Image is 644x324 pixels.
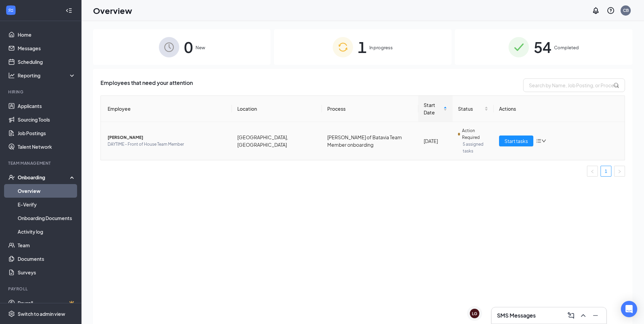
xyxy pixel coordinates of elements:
span: left [590,169,594,174]
button: ComposeMessage [566,310,576,321]
span: Start Date [424,101,442,116]
li: Next Page [614,166,625,177]
a: Job Postings [18,126,76,140]
div: Switch to admin view [18,310,65,317]
div: [DATE] [424,137,447,145]
a: E-Verify [18,198,76,211]
td: [GEOGRAPHIC_DATA], [GEOGRAPHIC_DATA] [232,122,322,160]
th: Process [322,96,418,122]
svg: Minimize [591,311,600,320]
button: Start tasks [499,136,533,146]
span: Employees that need your attention [100,78,193,92]
div: CB [623,7,629,13]
a: Messages [18,41,76,55]
svg: QuestionInfo [607,6,615,15]
svg: Settings [8,310,15,317]
li: 1 [601,166,611,177]
a: Home [18,28,76,41]
span: In progress [369,44,393,51]
div: LG [472,311,477,317]
span: [PERSON_NAME] [108,134,226,141]
button: ChevronUp [578,310,589,321]
span: Status [458,105,483,112]
h1: Overview [93,5,132,16]
span: bars [536,138,541,144]
button: Minimize [590,310,601,321]
svg: UserCheck [8,174,15,181]
a: Overview [18,184,76,198]
svg: Analysis [8,72,15,79]
a: Applicants [18,99,76,113]
a: PayrollCrown [18,296,76,310]
div: Payroll [8,286,74,292]
span: Action Required [462,127,488,141]
svg: ComposeMessage [567,311,575,320]
a: Activity log [18,225,76,238]
a: Scheduling [18,55,76,69]
th: Actions [494,96,625,122]
a: Sourcing Tools [18,113,76,126]
span: 5 assigned tasks [463,141,489,155]
span: 54 [534,35,551,59]
div: Open Intercom Messenger [621,301,637,317]
svg: Collapse [66,7,72,14]
div: Team Management [8,160,74,166]
button: right [614,166,625,177]
span: Completed [554,44,579,51]
a: Surveys [18,266,76,279]
th: Location [232,96,322,122]
a: 1 [601,166,611,176]
svg: Notifications [592,6,600,15]
div: Onboarding [18,174,70,181]
svg: ChevronUp [579,311,587,320]
a: Onboarding Documents [18,211,76,225]
span: 0 [184,35,193,59]
span: 1 [358,35,367,59]
span: Start tasks [504,137,528,145]
th: Employee [101,96,232,122]
h3: SMS Messages [497,312,536,319]
th: Status [453,96,494,122]
input: Search by Name, Job Posting, or Process [523,78,625,92]
a: Documents [18,252,76,266]
span: right [618,169,622,174]
span: New [196,44,205,51]
td: [PERSON_NAME] of Batavia Team Member onboarding [322,122,418,160]
div: Hiring [8,89,74,95]
span: DAYTIME - Front of House Team Member [108,141,226,148]
div: Reporting [18,72,76,79]
button: left [587,166,598,177]
li: Previous Page [587,166,598,177]
svg: WorkstreamLogo [7,7,14,14]
a: Talent Network [18,140,76,154]
span: down [541,139,546,143]
a: Team [18,238,76,252]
